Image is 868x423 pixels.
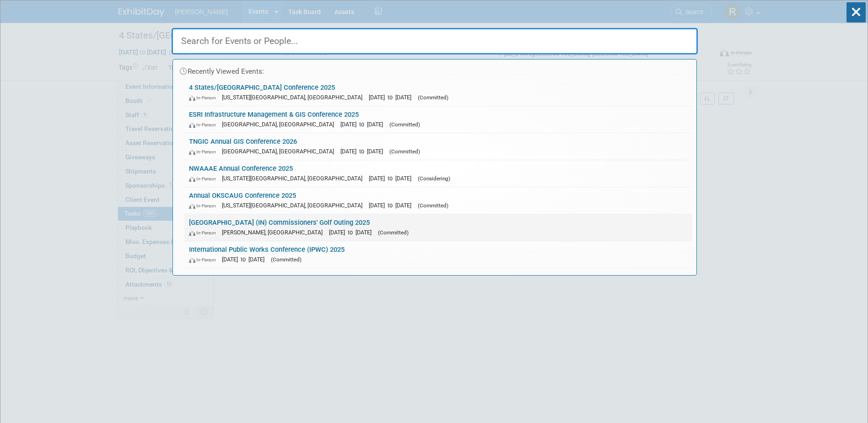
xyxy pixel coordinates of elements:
[418,94,448,101] span: (Committed)
[222,121,339,128] span: [GEOGRAPHIC_DATA], [GEOGRAPHIC_DATA]
[329,229,376,236] span: [DATE] to [DATE]
[189,203,220,209] span: In-Person
[172,28,698,54] input: Search for Events or People...
[184,241,692,268] a: International Public Works Conference (IPWC) 2025 In-Person [DATE] to [DATE] (Committed)
[378,229,409,236] span: (Committed)
[184,160,692,187] a: NWAAAE Annual Conference 2025 In-Person [US_STATE][GEOGRAPHIC_DATA], [GEOGRAPHIC_DATA] [DATE] to ...
[184,214,692,241] a: [GEOGRAPHIC_DATA] (IN) Commissioners' Golf Outing 2025 In-Person [PERSON_NAME], [GEOGRAPHIC_DATA]...
[184,106,692,133] a: ESRI Infrastructure Management & GIS Conference 2025 In-Person [GEOGRAPHIC_DATA], [GEOGRAPHIC_DAT...
[340,148,388,155] span: [DATE] to [DATE]
[189,257,220,263] span: In-Person
[184,187,692,214] a: Annual OKSCAUG Conference 2025 In-Person [US_STATE][GEOGRAPHIC_DATA], [GEOGRAPHIC_DATA] [DATE] to...
[184,79,692,106] a: 4 States/[GEOGRAPHIC_DATA] Conference 2025 In-Person [US_STATE][GEOGRAPHIC_DATA], [GEOGRAPHIC_DAT...
[189,230,220,236] span: In-Person
[369,94,416,101] span: [DATE] to [DATE]
[222,175,367,182] span: [US_STATE][GEOGRAPHIC_DATA], [GEOGRAPHIC_DATA]
[178,60,692,79] div: Recently Viewed Events:
[189,95,220,101] span: In-Person
[271,256,302,263] span: (Committed)
[184,133,692,160] a: TNGIC Annual GIS Conference 2026 In-Person [GEOGRAPHIC_DATA], [GEOGRAPHIC_DATA] [DATE] to [DATE] ...
[222,256,269,263] span: [DATE] to [DATE]
[389,121,420,128] span: (Committed)
[389,148,420,155] span: (Committed)
[418,175,450,182] span: (Considering)
[222,229,327,236] span: [PERSON_NAME], [GEOGRAPHIC_DATA]
[369,202,416,209] span: [DATE] to [DATE]
[369,175,416,182] span: [DATE] to [DATE]
[340,121,388,128] span: [DATE] to [DATE]
[189,122,220,128] span: In-Person
[222,148,339,155] span: [GEOGRAPHIC_DATA], [GEOGRAPHIC_DATA]
[222,202,367,209] span: [US_STATE][GEOGRAPHIC_DATA], [GEOGRAPHIC_DATA]
[222,94,367,101] span: [US_STATE][GEOGRAPHIC_DATA], [GEOGRAPHIC_DATA]
[189,176,220,182] span: In-Person
[418,202,448,209] span: (Committed)
[189,149,220,155] span: In-Person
